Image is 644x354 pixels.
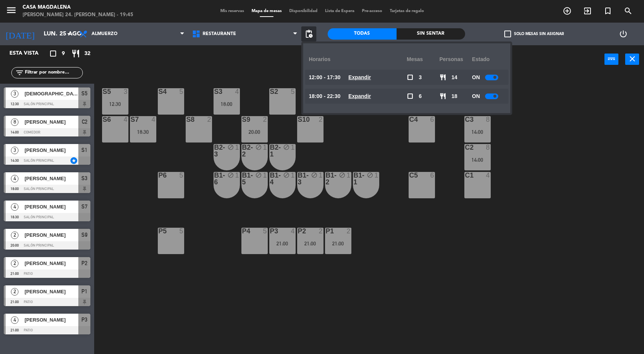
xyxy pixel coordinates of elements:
span: check_box_outline_blank [504,31,511,37]
span: 2 [11,260,18,267]
div: P4 [242,228,243,234]
button: power_input [604,54,618,65]
div: 4 [151,116,156,123]
div: 1 [291,172,295,179]
div: 5 [179,228,184,234]
span: restaurant [440,74,446,81]
div: C1 [465,172,465,179]
u: Expandir [348,93,371,99]
span: C2 [82,117,87,126]
u: Expandir [348,74,371,80]
div: 3 [124,88,128,95]
span: 18:00 - 22:30 [309,92,340,101]
span: 2 [11,288,18,296]
div: 21:00 [325,241,351,246]
span: ON [472,73,480,82]
div: 18:30 [130,129,156,135]
span: restaurant [440,93,446,100]
i: block [311,172,317,178]
div: 2 [346,228,351,234]
div: 5 [291,88,295,95]
span: [PERSON_NAME] [24,259,78,267]
div: 21:00 [297,241,324,246]
div: 1 [346,172,351,179]
i: menu [6,5,17,16]
span: P1 [81,287,87,296]
div: Mesas [407,49,440,70]
div: Sin sentar [397,28,465,40]
span: Disponibilidad [285,9,321,13]
span: 4 [11,316,18,324]
span: 9 [62,49,65,58]
span: S7 [81,202,87,211]
i: turned_in_not [603,6,612,15]
span: check_box_outline_blank [407,93,414,100]
span: [PERSON_NAME] [24,288,78,296]
div: 18:00 [214,101,240,107]
div: B2-2 [242,144,243,158]
div: Esta vista [4,49,54,58]
div: personas [440,49,472,70]
span: check_box_outline_blank [407,74,414,81]
i: block [339,172,345,178]
span: S1 [81,146,87,155]
div: S4 [159,88,159,95]
span: S5 [81,89,87,98]
span: 3 [419,73,422,82]
div: [PERSON_NAME] 24. [PERSON_NAME] - 19:45 [23,11,133,19]
span: [PERSON_NAME] [24,203,78,211]
span: 4 [11,175,18,182]
div: 4 [486,172,490,179]
span: P3 [81,315,87,324]
div: 1 [235,172,240,179]
div: 12:30 [102,101,128,107]
span: 4 [11,203,18,211]
div: S3 [214,88,215,95]
div: B2-1 [270,144,270,158]
div: Casa Magdalena [23,4,133,11]
div: 1 [263,172,267,179]
i: add_circle_outline [563,6,572,15]
div: P3 [270,228,270,234]
label: Solo mesas sin asignar [504,31,564,37]
div: S8 [186,116,187,123]
span: ON [472,92,480,101]
span: Tarjetas de regalo [386,9,428,13]
div: B1-4 [270,172,270,185]
div: 1 [291,144,295,151]
i: block [283,172,290,178]
div: 5 [263,228,267,234]
div: 21:00 [269,241,296,246]
div: 14:00 [464,157,491,162]
i: block [227,144,234,150]
div: 8 [486,116,490,123]
i: crop_square [49,49,58,58]
span: 3 [11,90,18,98]
div: 5 [179,172,184,179]
div: S10 [298,116,298,123]
span: [PERSON_NAME] [24,118,78,126]
div: B1-5 [242,172,243,185]
div: 1 [319,172,323,179]
span: [PERSON_NAME] [24,231,78,239]
i: power_input [607,54,616,63]
span: P2 [81,259,87,268]
div: B1-1 [354,172,354,185]
div: Todas [328,28,397,40]
span: Lista de Espera [321,9,358,13]
div: Horarios [309,49,407,70]
span: 14 [452,73,458,82]
div: C2 [465,144,465,151]
i: restaurant [71,49,80,58]
div: 5 [179,88,184,95]
div: 6 [430,116,435,123]
span: 8 [11,118,18,126]
div: S6 [103,116,103,123]
button: close [625,54,639,65]
div: B2-3 [214,144,215,158]
div: B1-6 [214,172,215,185]
div: 8 [486,144,490,151]
span: Mapa de mesas [248,9,285,13]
